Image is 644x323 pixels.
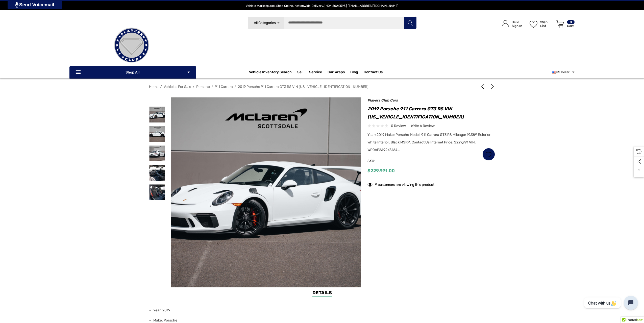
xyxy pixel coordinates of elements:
[247,16,284,29] a: All Categories Icon Arrow Down Icon Arrow Up
[277,21,280,25] svg: Icon Arrow Down
[15,2,18,8] img: PjwhLS0gR2VuZXJhdG9yOiBHcmF2aXQuaW8gLS0+PHN2ZyB4bWxucz0iaHR0cDovL3d3dy53My5vcmcvMjAwMC9zdmciIHhtb...
[512,24,522,28] p: Sign In
[215,85,233,89] a: 911 Carrera
[164,85,191,89] a: Vehicles For Sale
[149,145,165,161] img: For Sale: 2019 Porsche 911 Carrera GT3 RS VIN WP0AF2A92KS164899
[153,305,492,315] li: Year: 2019
[367,180,434,188] div: 9 customers are viewing this product
[488,84,495,89] a: Next
[367,98,398,103] a: Players Club Cars
[512,20,522,24] p: Hello
[556,20,564,28] svg: Review Your Cart
[480,84,487,89] a: Previous
[530,21,537,28] svg: Wish List
[149,126,165,142] img: For Sale: 2019 Porsche 911 Carrera GT3 RS VIN WP0AF2A92KS164899
[297,67,309,77] a: Sell
[364,70,383,76] a: Contact Us
[149,85,159,89] a: Home
[312,289,332,297] a: Details
[149,165,165,181] img: For Sale: 2019 Porsche 911 Carrera GT3 RS VIN WP0AF2A92KS164899
[297,70,304,76] span: Sell
[567,24,575,28] p: Cart
[391,123,406,129] span: 0 review
[367,158,393,165] span: SKU:
[149,107,165,122] img: For Sale: 2019 Porsche 911 Carrera GT3 RS VIN WP0AF2A92KS164899
[75,69,83,75] svg: Icon Line
[367,133,491,152] span: Year: 2019 Make: Porsche Model: 911 Carrera GT3 RS Mileage: 19,389 Exterior: White Interior: Blac...
[254,21,276,25] span: All Categories
[636,159,641,164] svg: Social Media
[496,15,525,33] a: Sign in
[527,15,554,33] a: Wish List Wish List
[634,169,644,174] svg: Top
[309,70,322,76] a: Service
[328,70,345,76] span: Car Wraps
[502,20,509,27] svg: Icon User Account
[367,105,495,121] h1: 2019 Porsche 911 Carrera GT3 RS VIN [US_VEHICLE_IDENTIFICATION_NUMBER]
[69,66,196,79] p: Shop All
[367,168,395,173] span: $229,991.00
[187,70,190,74] svg: Icon Arrow Down
[552,67,575,77] a: USD
[106,20,157,70] img: Players Club | Cars For Sale
[328,67,350,77] a: Car Wraps
[411,123,435,129] a: Write a Review
[196,85,210,89] a: Porsche
[246,4,398,8] span: Vehicle Marketplace. Shop Online. Nationwide Delivery. | 404.602.9593 | [EMAIL_ADDRESS][DOMAIN_NAME]
[540,20,554,28] p: Wish List
[411,124,435,128] span: Write a Review
[636,149,641,154] svg: Recently Viewed
[149,82,495,91] nav: Breadcrumb
[238,85,368,89] a: 2019 Porsche 911 Carrera GT3 RS VIN [US_VEHICLE_IDENTIFICATION_NUMBER]
[249,70,292,76] a: Vehicle Inventory Search
[554,15,575,35] a: Cart with 0 items
[350,70,358,76] a: Blog
[567,20,575,24] p: 0
[486,152,492,157] svg: Wish List
[482,148,495,161] a: Wish List
[149,184,165,200] img: For Sale: 2019 Porsche 911 Carrera GT3 RS VIN WP0AF2A92KS164899
[404,16,416,29] button: Search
